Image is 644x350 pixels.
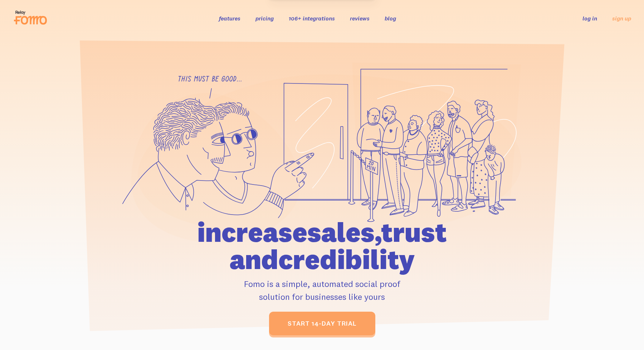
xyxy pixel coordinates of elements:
[255,15,274,22] a: pricing
[582,15,597,22] a: log in
[350,15,370,22] a: reviews
[219,15,240,22] a: features
[156,277,488,303] p: Fomo is a simple, automated social proof solution for businesses like yours
[269,312,375,335] a: start 14-day trial
[385,15,396,22] a: blog
[289,15,335,22] a: 106+ integrations
[612,15,631,22] a: sign up
[156,219,488,273] h1: increase sales, trust and credibility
